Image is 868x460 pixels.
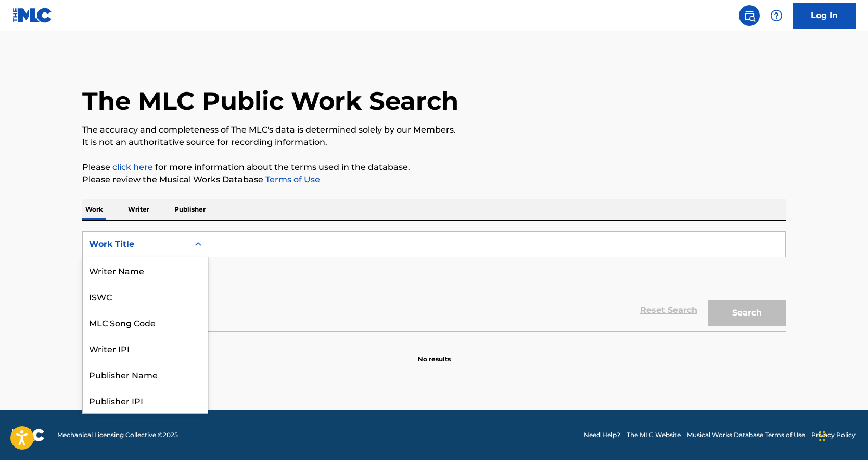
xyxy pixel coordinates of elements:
[770,9,783,22] img: help
[584,430,620,440] a: Need Help?
[83,257,208,283] div: Writer Name
[819,420,825,452] div: Drag
[82,231,786,331] form: Search Form
[687,430,805,440] a: Musical Works Database Terms of Use
[57,430,178,440] span: Mechanical Licensing Collective © 2025
[82,174,786,186] p: Please review the Musical Works Database
[83,335,208,361] div: Writer IPI
[793,3,856,29] a: Log In
[263,175,320,185] a: Terms of Use
[171,199,209,220] p: Publisher
[82,161,786,174] p: Please for more information about the terms used in the database.
[82,124,786,136] p: The accuracy and completeness of The MLC's data is determined solely by our Members.
[743,9,756,22] img: search
[739,5,760,26] a: Public Search
[816,410,868,460] iframe: Chat Widget
[82,136,786,149] p: It is not an authoritative source for recording information.
[112,162,153,172] a: click here
[82,199,106,220] p: Work
[89,238,183,251] div: Work Title
[83,283,208,309] div: ISWC
[12,8,53,23] img: MLC Logo
[82,85,458,116] h1: The MLC Public Work Search
[83,387,208,413] div: Publisher IPI
[811,430,856,440] a: Privacy Policy
[12,429,45,441] img: logo
[766,5,787,26] div: Help
[125,199,152,220] p: Writer
[418,342,451,364] p: No results
[83,309,208,335] div: MLC Song Code
[83,361,208,387] div: Publisher Name
[627,430,681,440] a: The MLC Website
